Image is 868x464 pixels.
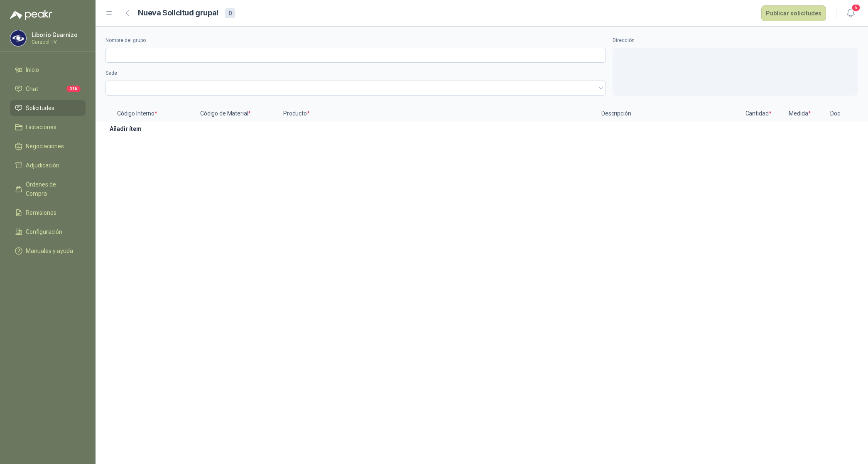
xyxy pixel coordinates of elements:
span: Adjudicación [26,161,59,170]
p: Descripción [596,106,742,122]
p: Cantidad [742,106,775,122]
button: 5 [843,6,858,21]
span: Manuales y ayuda [26,246,73,255]
span: Chat [26,84,38,93]
a: Negociaciones [10,138,86,154]
a: Licitaciones [10,119,86,135]
a: Chat215 [10,81,86,97]
label: Dirección [613,37,858,44]
button: Añadir ítem [96,122,147,136]
a: Manuales y ayuda [10,243,86,259]
span: Negociaciones [26,142,64,151]
p: Medida [775,106,825,122]
span: 5 [851,4,861,12]
span: Órdenes de Compra [26,180,78,198]
p: Doc [825,106,846,122]
p: Código Interno [112,106,195,122]
button: Publicar solicitudes [761,5,826,21]
span: Licitaciones [26,123,56,132]
img: Logo peakr [10,10,52,20]
span: 215 [66,86,81,92]
a: Órdenes de Compra [10,177,86,201]
label: Sede [105,69,606,77]
span: Inicio [26,65,39,74]
label: Nombre del grupo [105,37,606,44]
a: Configuración [10,224,86,240]
span: Configuración [26,227,62,236]
p: Código de Material [195,106,278,122]
div: 0 [225,8,235,18]
p: Liborio Guarnizo [32,32,83,38]
img: Company Logo [10,30,26,46]
p: Caracol TV [32,39,83,44]
a: Adjudicación [10,157,86,173]
a: Inicio [10,62,86,78]
h2: Nueva Solicitud grupal [138,7,218,19]
p: Producto [278,106,596,122]
span: Remisiones [26,208,56,217]
a: Remisiones [10,205,86,221]
span: Solicitudes [26,103,54,113]
a: Solicitudes [10,100,86,116]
